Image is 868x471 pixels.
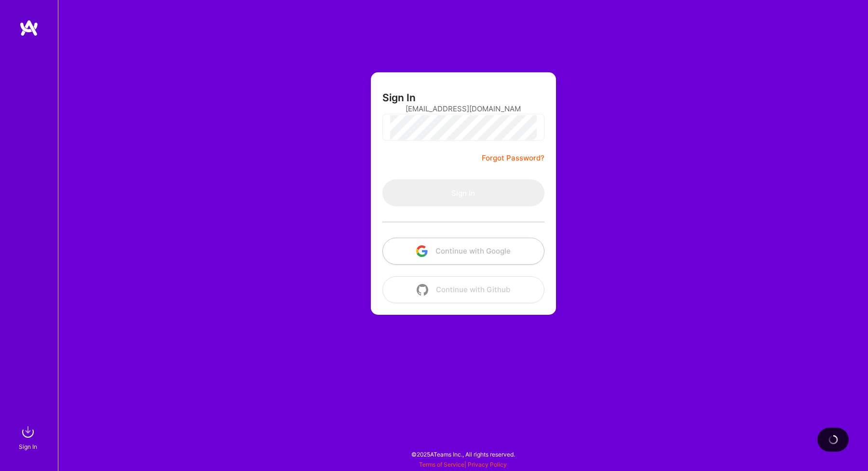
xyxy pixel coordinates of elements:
[382,276,544,303] button: Continue with Github
[382,92,416,104] h3: Sign In
[468,461,507,468] a: Privacy Policy
[419,461,507,468] span: |
[828,435,838,444] img: loading
[382,238,544,265] button: Continue with Google
[20,422,38,452] a: sign inSign In
[417,284,428,296] img: icon
[19,442,37,452] div: Sign In
[416,245,428,257] img: icon
[482,152,544,164] a: Forgot Password?
[58,442,868,466] div: © 2025 ATeams Inc., All rights reserved.
[18,422,38,442] img: sign in
[406,96,521,121] input: Email...
[382,179,544,206] button: Sign In
[419,461,464,468] a: Terms of Service
[19,19,39,37] img: logo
